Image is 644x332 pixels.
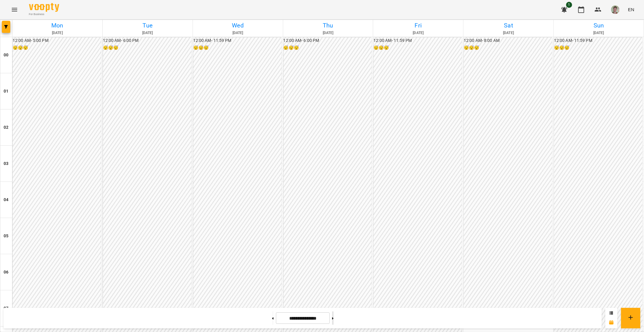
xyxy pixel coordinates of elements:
h6: 😴😴😴 [193,45,282,51]
h6: 12:00 AM - 5:00 PM [13,37,101,44]
h6: Wed [194,21,282,30]
h6: 12:00 AM - 11:59 PM [554,37,642,44]
h6: Tue [104,21,192,30]
h6: 12:00 AM - 6:00 PM [284,37,372,44]
h6: 12:00 AM - 11:59 PM [193,37,282,44]
h6: 02 [4,124,8,131]
h6: [DATE] [555,30,643,36]
h6: [DATE] [284,30,372,36]
h6: [DATE] [374,30,462,36]
h6: Thu [284,21,372,30]
span: 1 [566,2,572,8]
h6: 06 [4,269,8,276]
h6: 😴😴😴 [103,45,191,51]
h6: 12:00 AM - 6:00 PM [103,37,191,44]
h6: 00 [4,52,8,58]
h6: 01 [4,88,8,95]
h6: Fri [374,21,462,30]
h6: 😴😴😴 [554,45,642,51]
button: EN [626,4,637,15]
h6: Sun [555,21,643,30]
h6: 😴😴😴 [464,45,552,51]
h6: 😴😴😴 [13,45,101,51]
h6: 😴😴😴 [284,45,372,51]
h6: 😴😴😴 [373,45,462,51]
h6: Mon [13,21,101,30]
h6: 12:00 AM - 8:00 AM [464,37,552,44]
h6: [DATE] [104,30,192,36]
img: 3644c6762f5be8525aa1697e18c5a872.jpg [611,5,620,14]
img: Voopty Logo [29,3,59,12]
h6: 04 [4,197,8,203]
h6: 05 [4,233,8,239]
h6: [DATE] [194,30,282,36]
span: EN [628,6,634,13]
h6: Sat [464,21,553,30]
h6: 12:00 AM - 11:59 PM [373,37,462,44]
h6: 03 [4,160,8,167]
span: For Business [29,12,59,16]
h6: [DATE] [13,30,101,36]
h6: [DATE] [464,30,553,36]
button: Menu [7,2,22,17]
